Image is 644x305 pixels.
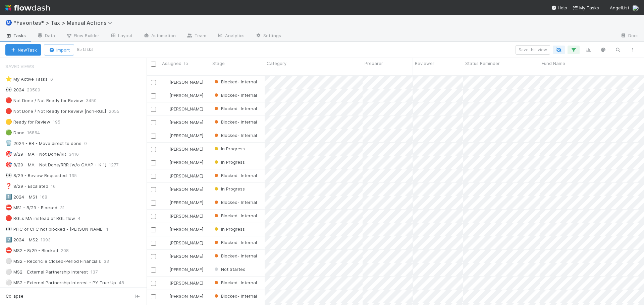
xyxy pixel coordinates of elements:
[163,280,203,286] div: [PERSON_NAME]
[151,62,156,67] input: Toggle All Rows Selected
[5,2,50,13] img: logo-inverted-e16ddd16eac7371096b0.svg
[213,92,257,98] div: Blocked- Internal
[163,159,203,166] div: [PERSON_NAME]
[213,199,257,206] div: Blocked- Internal
[163,160,168,165] img: avatar_cfa6ccaa-c7d9-46b3-b608-2ec56ecf97ad.png
[119,279,131,287] span: 48
[163,146,203,152] div: [PERSON_NAME]
[163,172,203,179] div: [PERSON_NAME]
[60,204,71,212] span: 31
[138,31,181,42] a: Automation
[91,268,104,276] span: 137
[213,280,257,285] span: Blocked- Internal
[213,119,257,125] span: Blocked- Internal
[5,182,48,190] div: 8/29 - Escalated
[5,60,34,73] span: Saved Views
[169,133,203,138] span: [PERSON_NAME]
[5,44,41,56] button: NewTask
[151,201,156,206] input: Toggle Row Selected
[86,96,103,105] span: 3450
[163,267,168,272] img: avatar_711f55b7-5a46-40da-996f-bc93b6b86381.png
[163,186,168,192] img: avatar_cfa6ccaa-c7d9-46b3-b608-2ec56ecf97ad.png
[181,31,212,42] a: Team
[163,213,203,219] div: [PERSON_NAME]
[163,253,203,259] div: [PERSON_NAME]
[5,193,37,201] div: 2024 - MS1
[163,92,203,99] div: [PERSON_NAME]
[163,133,168,138] img: avatar_711f55b7-5a46-40da-996f-bc93b6b86381.png
[5,130,12,135] span: 🟢
[60,31,105,42] a: Flow Builder
[163,294,168,299] img: avatar_711f55b7-5a46-40da-996f-bc93b6b86381.png
[573,5,599,10] span: My Tasks
[151,174,156,179] input: Toggle Row Selected
[5,246,58,255] div: MS2 - 8/29 - Blocked
[163,132,203,139] div: [PERSON_NAME]
[5,280,12,285] span: ⚪
[105,31,138,42] a: Layout
[104,257,116,265] span: 33
[213,106,257,111] span: Blocked- Internal
[213,159,245,165] span: In Progress
[151,187,156,192] input: Toggle Row Selected
[163,79,168,85] img: avatar_d45d11ee-0024-4901-936f-9df0a9cc3b4e.png
[5,225,104,233] div: PFIC or CFC not blocked - [PERSON_NAME]
[169,280,203,286] span: [PERSON_NAME]
[213,78,257,85] div: Blocked- Internal
[213,185,245,192] div: In Progress
[610,5,629,10] span: AngelList
[69,150,86,158] span: 3416
[163,226,203,233] div: [PERSON_NAME]
[151,268,156,273] input: Toggle Row Selected
[151,241,156,246] input: Toggle Row Selected
[5,108,12,114] span: 🔴
[213,79,257,84] span: Blocked- Internal
[5,162,12,167] span: 🎯
[5,215,12,221] span: 🔴
[213,253,257,258] span: Blocked- Internal
[5,139,82,148] div: 2024 - BR - Move direct to done
[365,60,383,67] span: Preparer
[5,171,67,180] div: 8/29 - Review Requested
[169,240,203,245] span: [PERSON_NAME]
[415,60,434,67] span: Reviewer
[5,107,106,116] div: Not Done / Not Ready for Review [non-RGL]
[213,226,245,232] div: In Progress
[169,106,203,111] span: [PERSON_NAME]
[5,32,26,39] span: Tasks
[213,92,257,98] span: Blocked- Internal
[77,47,94,53] small: 85 tasks
[213,213,257,218] span: Blocked- Internal
[61,246,75,255] span: 208
[551,4,567,11] div: Help
[169,93,203,98] span: [PERSON_NAME]
[213,293,257,299] div: Blocked- Internal
[151,134,156,139] input: Toggle Row Selected
[169,186,203,192] span: [PERSON_NAME]
[32,31,60,42] a: Data
[53,118,67,126] span: 195
[169,200,203,205] span: [PERSON_NAME]
[51,182,62,190] span: 16
[5,129,24,137] div: Done
[5,247,12,253] span: ⛔
[212,60,225,67] span: Stage
[5,183,12,189] span: ❓
[213,279,257,286] div: Blocked- Internal
[573,4,599,11] a: My Tasks
[106,225,115,233] span: 1
[213,266,246,272] span: Not Started
[163,119,203,126] div: [PERSON_NAME]
[66,32,99,39] span: Flow Builder
[213,105,257,112] div: Blocked- Internal
[151,214,156,219] input: Toggle Row Selected
[163,120,168,125] img: avatar_711f55b7-5a46-40da-996f-bc93b6b86381.png
[5,194,12,200] span: 1️⃣
[213,252,257,259] div: Blocked- Internal
[213,173,257,178] span: Blocked- Internal
[5,75,48,83] div: My Active Tasks
[632,5,639,11] img: avatar_37569647-1c78-4889-accf-88c08d42a236.png
[213,159,245,165] div: In Progress
[151,254,156,259] input: Toggle Row Selected
[213,293,257,299] span: Blocked- Internal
